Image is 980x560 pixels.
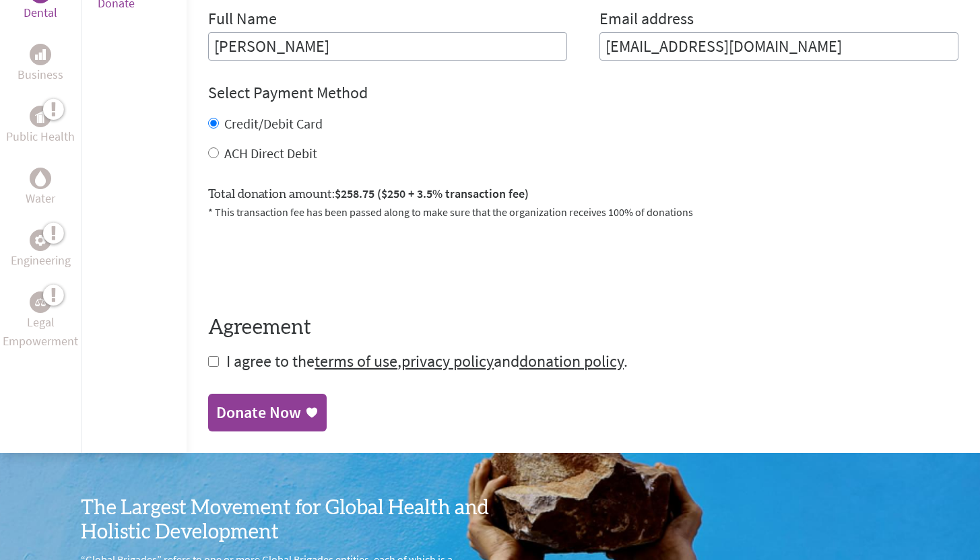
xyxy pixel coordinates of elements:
a: privacy policy [401,351,494,372]
label: Credit/Debit Card [224,115,323,132]
img: Public Health [35,110,46,123]
a: Legal EmpowermentLegal Empowerment [3,291,78,351]
iframe: To enrich screen reader interactions, please activate Accessibility in Grammarly extension settings [208,236,413,289]
p: Public Health [6,127,75,146]
img: Legal Empowerment [35,298,46,306]
a: EngineeringEngineering [11,230,71,270]
span: I agree to the , and . [226,351,628,372]
a: Donate Now [208,394,327,431]
a: BusinessBusiness [18,44,63,84]
label: ACH Direct Debit [224,145,317,162]
img: Engineering [35,234,46,245]
div: Donate Now [216,402,301,423]
a: WaterWater [26,168,55,208]
label: Total donation amount: [208,184,529,204]
div: Public Health [30,106,51,127]
img: Water [35,170,46,186]
p: Water [26,189,55,208]
h3: The Largest Movement for Global Health and Holistic Development [81,496,490,545]
a: Public HealthPublic Health [6,106,75,146]
p: Business [18,65,63,84]
div: Business [30,44,51,65]
span: $258.75 ($250 + 3.5% transaction fee) [335,186,529,201]
div: Engineering [30,230,51,251]
label: Email address [599,8,694,32]
p: * This transaction fee has been passed along to make sure that the organization receives 100% of ... [208,204,958,220]
input: Enter Full Name [208,32,567,61]
a: terms of use [315,351,397,372]
label: Full Name [208,8,277,32]
p: Engineering [11,251,71,270]
p: Legal Empowerment [3,313,78,351]
p: Dental [24,3,57,22]
h4: Agreement [208,316,958,340]
a: donation policy [519,351,624,372]
img: Business [35,49,46,60]
div: Legal Empowerment [30,291,51,313]
div: Water [30,168,51,189]
h4: Select Payment Method [208,82,958,104]
input: Your Email [599,32,958,61]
